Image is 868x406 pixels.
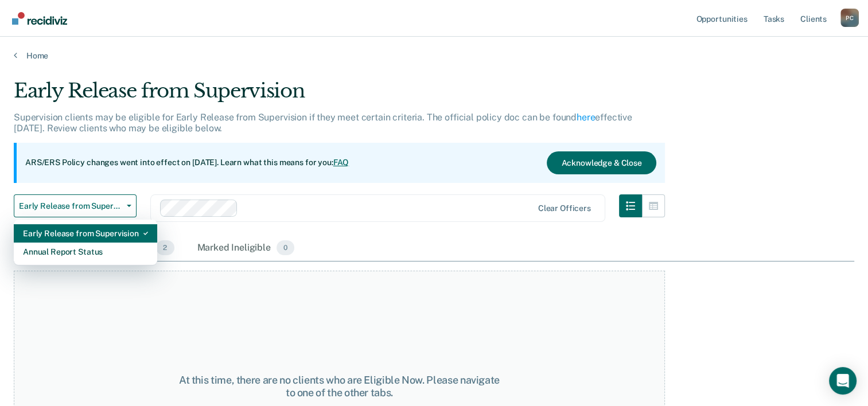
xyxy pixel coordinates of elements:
a: here [577,112,595,123]
div: Annual Report Status [23,243,148,261]
p: Supervision clients may be eligible for Early Release from Supervision if they meet certain crite... [14,112,632,134]
span: Early Release from Supervision [19,201,122,211]
a: FAQ [333,158,349,167]
span: 2 [156,240,174,255]
a: Home [14,50,854,61]
button: Early Release from Supervision [14,194,137,217]
div: Open Intercom Messenger [829,367,857,395]
div: P C [840,9,859,27]
div: Early Release from Supervision [14,79,665,112]
span: 0 [277,240,294,255]
button: Acknowledge & Close [547,151,656,174]
div: At this time, there are no clients who are Eligible Now. Please navigate to one of the other tabs. [177,374,501,399]
div: Clear officers [538,204,591,213]
p: ARS/ERS Policy changes went into effect on [DATE]. Learn what this means for you: [25,157,349,169]
img: Recidiviz [12,12,67,25]
div: Marked Ineligible0 [195,236,297,261]
button: Profile dropdown button [840,9,859,27]
div: Early Release from Supervision [23,224,148,243]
